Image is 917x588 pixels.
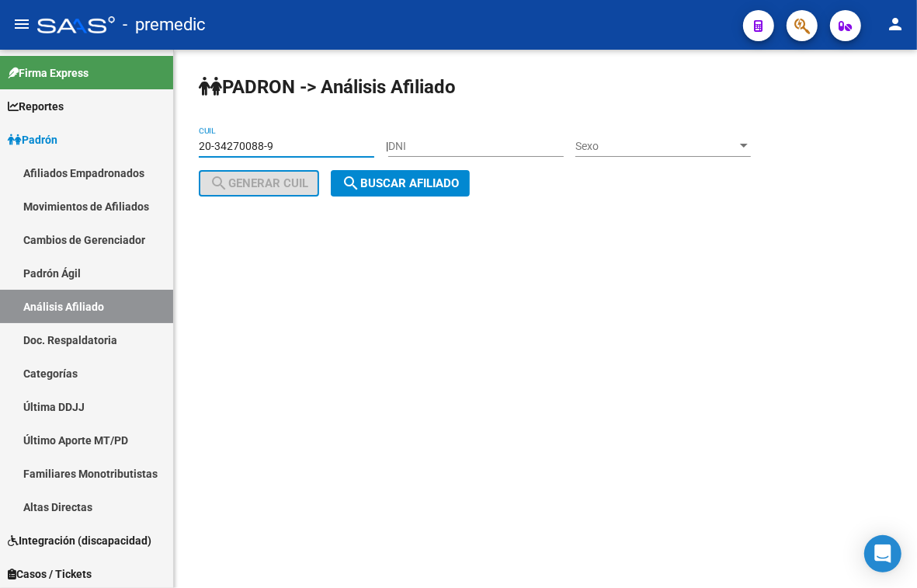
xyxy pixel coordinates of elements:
[199,170,319,197] button: Generar CUIL
[210,174,228,193] mat-icon: search
[8,98,64,115] span: Reportes
[199,76,456,98] strong: PADRON -> Análisis Afiliado
[342,174,360,193] mat-icon: search
[342,176,459,190] span: Buscar afiliado
[8,131,57,148] span: Padrón
[123,8,206,42] span: - premedic
[575,140,737,153] span: Sexo
[886,15,905,33] mat-icon: person
[331,170,470,197] button: Buscar afiliado
[8,565,92,583] span: Casos / Tickets
[12,15,31,33] mat-icon: menu
[199,140,762,190] div: |
[864,535,901,572] div: Open Intercom Messenger
[8,64,89,82] span: Firma Express
[210,176,308,190] span: Generar CUIL
[8,532,151,549] span: Integración (discapacidad)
